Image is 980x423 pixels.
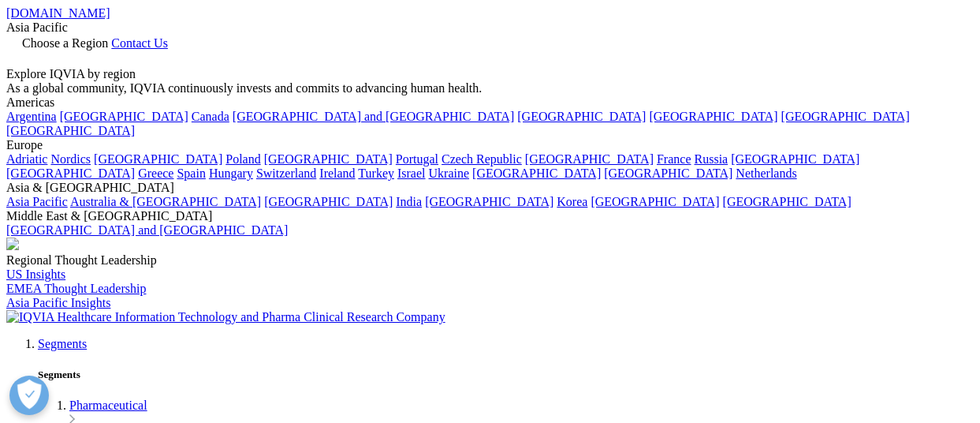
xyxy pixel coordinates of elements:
[723,195,851,208] a: [GEOGRAPHIC_DATA]
[6,124,135,137] a: [GEOGRAPHIC_DATA]
[649,110,777,123] a: [GEOGRAPHIC_DATA]
[6,223,288,237] a: [GEOGRAPHIC_DATA] and [GEOGRAPHIC_DATA]
[657,152,691,166] a: France
[6,310,445,324] img: IQVIA Healthcare Information Technology and Pharma Clinical Research Company
[429,167,470,180] a: Ukraine
[6,81,974,95] div: As a global community, IQVIA continuously invests and commits to advancing human health.
[69,399,147,412] a: Pharmaceutical
[256,167,316,180] a: Switzerland
[6,95,974,110] div: Americas
[781,110,910,123] a: [GEOGRAPHIC_DATA]
[6,110,57,123] a: Argentina
[425,195,553,208] a: [GEOGRAPHIC_DATA]
[209,167,253,180] a: Hungary
[60,110,188,123] a: [GEOGRAPHIC_DATA]
[6,167,135,180] a: [GEOGRAPHIC_DATA]
[111,36,168,50] a: Contact Us
[396,195,422,208] a: India
[6,138,974,152] div: Europe
[591,195,719,208] a: [GEOGRAPHIC_DATA]
[70,195,261,208] a: Australia & [GEOGRAPHIC_DATA]
[736,167,796,180] a: Netherlands
[6,209,974,223] div: Middle East & [GEOGRAPHIC_DATA]
[233,110,514,123] a: [GEOGRAPHIC_DATA] and [GEOGRAPHIC_DATA]
[319,167,355,180] a: Ireland
[557,195,587,208] a: Korea
[472,167,601,180] a: [GEOGRAPHIC_DATA]
[6,253,974,268] div: Regional Thought Leadership
[358,167,394,180] a: Turkey
[6,282,146,295] a: EMEA Thought Leadership
[6,296,110,309] a: Asia Pacific Insights
[177,167,205,180] a: Spain
[264,195,393,208] a: [GEOGRAPHIC_DATA]
[397,167,426,180] a: Israel
[225,152,260,166] a: Poland
[6,181,974,195] div: Asia & [GEOGRAPHIC_DATA]
[138,167,173,180] a: Greece
[6,6,110,20] a: [DOMAIN_NAME]
[604,167,732,180] a: [GEOGRAPHIC_DATA]
[695,152,728,166] a: Russia
[6,238,19,250] img: 2093_analyzing-data-using-big-screen-display-and-laptop.png
[6,195,68,208] a: Asia Pacific
[9,376,49,415] button: Open Preferences
[517,110,646,123] a: [GEOGRAPHIC_DATA]
[38,369,974,381] h5: Segments
[731,152,859,166] a: [GEOGRAPHIC_DATA]
[192,110,229,123] a: Canada
[264,152,393,166] a: [GEOGRAPHIC_DATA]
[6,152,47,166] a: Adriatic
[6,268,65,281] a: US Insights
[22,36,108,50] span: Choose a Region
[94,152,222,166] a: [GEOGRAPHIC_DATA]
[442,152,522,166] a: Czech Republic
[50,152,91,166] a: Nordics
[396,152,438,166] a: Portugal
[6,67,974,81] div: Explore IQVIA by region
[38,337,87,350] a: Segments
[525,152,654,166] a: [GEOGRAPHIC_DATA]
[6,21,974,35] div: Asia Pacific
